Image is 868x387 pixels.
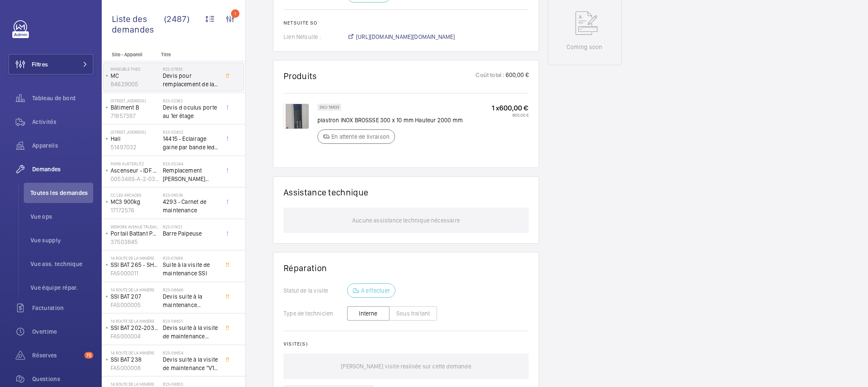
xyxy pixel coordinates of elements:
p: 17172576 [111,206,159,214]
span: Barre Palpeuse [163,229,219,238]
p: 71857397 [111,112,159,120]
h1: Assistance technique [284,187,368,198]
span: 14415 - Eclairage gaine par bande led 17M - WECO [163,134,219,151]
p: Bâtiment B [111,103,159,112]
span: [URL][DOMAIN_NAME][DOMAIN_NAME] [356,33,455,41]
p: FAS000011 [111,269,159,277]
h2: R23-05244 [163,161,219,166]
span: Tableau de bord [32,94,93,102]
p: À effectuer [361,286,390,295]
span: Devis suite à la visite de maintenance préventive "V1-2023" [163,324,219,340]
p: 1 x 600,00 € [492,104,529,113]
span: Toutes les demandes [31,189,93,197]
p: 84629005 [111,80,159,88]
span: 75 [84,352,93,359]
p: 14 Route de la Minière [111,287,159,292]
p: SSI BAT 202-203-221-824 [111,324,159,332]
span: Appareils [32,141,93,150]
p: 14 Route de la Minière [111,318,159,324]
h2: Netsuite SO [284,20,529,26]
p: 600,00 € [492,113,529,118]
h2: R23-06539 [163,192,219,198]
p: [STREET_ADDRESS] [111,98,159,103]
h1: Réparation [284,263,529,273]
button: Interne [347,306,389,321]
p: Aucune assistance technique nécessaire [352,208,460,233]
span: Overtime [32,327,93,336]
span: Vue supply [31,236,93,244]
h2: R23-08654 [163,350,219,355]
p: SSI BAT 207 [111,292,159,301]
span: Remplacement [PERSON_NAME] selon devis [163,166,219,183]
span: Questions [32,375,93,383]
span: Devis suite à la visite de maintenance "V1-2023" [163,355,219,372]
span: Devis suite à la maintenance préventive "V1-2023" [163,292,219,309]
p: SKU 18633 [320,106,339,109]
p: MC3 900kg [111,198,159,206]
button: Filtres [8,54,93,74]
h2: R23-07489 [163,255,219,261]
p: MC [111,71,159,80]
h2: R22-07633 [163,66,219,71]
p: Hall [111,134,159,143]
p: [STREET_ADDRESS] [111,129,159,134]
h2: R23-08646 [163,287,219,292]
h2: R23-08651 [163,318,219,324]
p: 14 Route de la Minière [111,350,159,355]
p: FAS000004 [111,332,159,340]
h2: R23-02382 [163,98,219,103]
button: Sous traitant [389,306,437,321]
span: Demandes [32,165,93,173]
p: Immeuble Theo [111,66,159,71]
h2: R23-08655 [163,382,219,387]
p: Site - Appareil [102,52,158,58]
p: PARIS AUSTERLITZ [111,161,159,166]
span: Vue ass. technique [31,260,93,268]
h2: R23-07451 [163,224,219,229]
p: [PERSON_NAME] visite realisée sur cette demande [341,354,471,379]
p: WeWork Avenue Trudaine [111,224,159,229]
span: Liste des demandes [112,14,164,35]
p: FAS000008 [111,364,159,372]
span: 4293 - Carnet de maintenance [163,198,219,214]
p: 14 Route de la Minière [111,382,159,387]
span: Devis d oculus porte au 1er étage [163,103,219,120]
img: FMLsUwbRM8nVuq1V6B89gI2KUxdkx1_6KG3tsNOb38gyFsOY.jpeg [284,104,309,129]
h2: R23-02402 [163,129,219,134]
span: Filtres [32,60,48,69]
p: 600,00 € [505,71,529,81]
p: En attente de livraison [331,132,389,141]
h1: Produits [284,71,317,81]
span: Activités [32,118,93,126]
p: 37503845 [111,238,159,246]
span: Devis pour remplacement de la plaque à bouton cabine avec plus d espace La plaque actuelle étant ... [163,71,219,88]
p: CC Les Arcades [111,192,159,198]
p: Titre [161,52,217,58]
span: Facturation [32,304,93,312]
p: FAS000005 [111,301,159,309]
p: 005348S-A-2-03-0-03 [111,175,159,183]
span: Suite à la visite de maintenance SSI [163,261,219,277]
span: Vue équipe répar. [31,283,93,292]
p: 14 Route de la Minière [111,255,159,261]
p: 51497032 [111,143,159,151]
p: SSI BAT 265 - SHOWROOM [111,261,159,269]
a: [URL][DOMAIN_NAME][DOMAIN_NAME] [347,33,455,41]
h2: Visite(s) [284,341,529,347]
p: Coming soon [567,43,602,51]
p: Portail Battant Parking [111,229,159,238]
p: SSI BAT 238 [111,355,159,364]
p: Coût total : [476,71,504,81]
p: Ascenseur - IDF VOIE 1/3(4523) [111,166,159,175]
p: plastron INOX BROSSSE 300 x 10 mm Hauteur 2000 mm [317,116,463,124]
span: Vue ops [31,212,93,221]
span: Réserves [32,351,81,360]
